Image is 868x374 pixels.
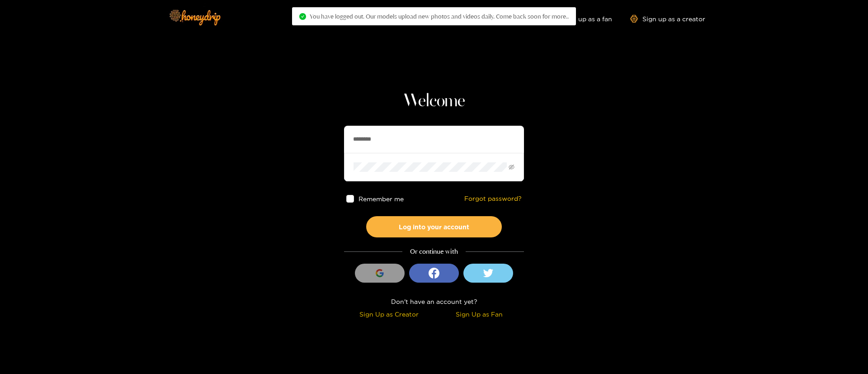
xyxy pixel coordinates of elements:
a: Forgot password? [464,195,522,203]
a: Sign up as a creator [630,15,705,23]
div: Sign Up as Creator [346,309,432,319]
span: You have logged out. Our models upload new photos and videos daily. Come back soon for more.. [310,13,569,20]
h1: Welcome [344,90,524,112]
span: eye-invisible [509,164,514,170]
span: check-circle [299,13,306,20]
span: Remember me [359,195,404,202]
div: Or continue with [344,246,524,257]
a: Sign up as a fan [550,15,612,23]
div: Sign Up as Fan [436,309,522,319]
div: Don't have an account yet? [344,296,524,307]
button: Log into your account [366,216,502,237]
